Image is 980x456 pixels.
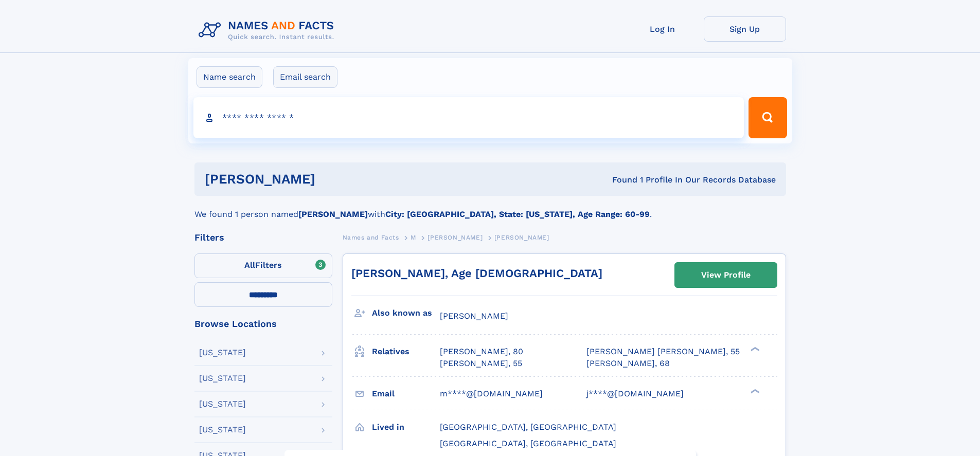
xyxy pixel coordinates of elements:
a: [PERSON_NAME], 55 [440,358,522,369]
span: M [411,234,416,241]
div: [US_STATE] [199,400,246,408]
label: Email search [273,66,337,88]
h3: Email [372,385,440,403]
h3: Relatives [372,343,440,360]
h3: Lived in [372,418,440,436]
span: [GEOGRAPHIC_DATA], [GEOGRAPHIC_DATA] [440,439,616,448]
span: [GEOGRAPHIC_DATA], [GEOGRAPHIC_DATA] [440,422,616,432]
a: [PERSON_NAME], Age [DEMOGRAPHIC_DATA] [351,267,602,280]
a: [PERSON_NAME] [PERSON_NAME], 55 [586,346,740,357]
button: Search Button [749,97,787,138]
span: [PERSON_NAME] [427,234,483,241]
b: [PERSON_NAME] [298,209,368,219]
a: Names and Facts [343,231,399,244]
span: [PERSON_NAME] [440,311,508,321]
a: Sign Up [704,16,786,42]
div: We found 1 person named with . [194,196,786,221]
div: ❯ [748,346,760,353]
a: Log In [621,16,704,42]
div: Found 1 Profile In Our Records Database [464,174,776,186]
h3: Also known as [372,304,440,322]
div: View Profile [701,263,751,287]
span: All [244,260,255,270]
div: ❯ [748,388,760,394]
img: Logo Names and Facts [194,16,343,44]
h1: [PERSON_NAME] [205,173,464,186]
a: View Profile [675,263,777,287]
label: Name search [197,66,262,88]
label: Filters [194,253,332,278]
span: [PERSON_NAME] [494,234,549,241]
div: Filters [194,233,332,242]
div: [US_STATE] [199,349,246,357]
div: [US_STATE] [199,374,246,382]
div: [US_STATE] [199,426,246,434]
input: search input [193,97,744,138]
b: City: [GEOGRAPHIC_DATA], State: [US_STATE], Age Range: 60-99 [385,209,650,219]
div: Browse Locations [194,319,332,329]
a: [PERSON_NAME] [427,231,483,244]
a: [PERSON_NAME], 68 [586,358,670,369]
a: [PERSON_NAME], 80 [440,346,523,357]
a: M [411,231,416,244]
